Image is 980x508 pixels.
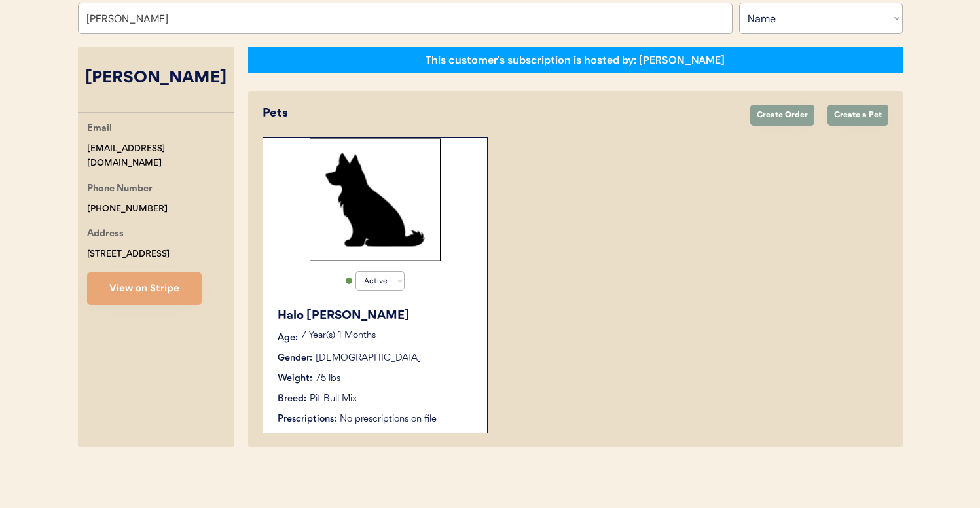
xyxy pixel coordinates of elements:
p: 7 Year(s) 1 Months [301,331,474,340]
div: [DEMOGRAPHIC_DATA] [316,352,421,365]
div: [PHONE_NUMBER] [87,202,168,217]
div: Breed: [278,392,306,406]
div: Age: [278,331,298,345]
button: Create Order [750,105,814,126]
div: Halo [PERSON_NAME] [278,307,474,325]
div: Weight: [278,372,312,386]
div: Phone Number [87,181,153,198]
div: 75 lbs [316,372,340,386]
div: Address [87,227,124,243]
button: View on Stripe [87,272,202,305]
div: Email [87,121,112,137]
img: Rectangle%2029.svg [310,138,441,261]
div: [EMAIL_ADDRESS][DOMAIN_NAME] [87,141,234,172]
div: No prescriptions on file [340,412,474,426]
button: Create a Pet [827,105,888,126]
div: [PERSON_NAME] [78,66,234,91]
div: Pets [263,105,737,122]
div: Pit Bull Mix [310,392,357,406]
div: Prescriptions: [278,412,336,426]
div: This customer's subscription is hosted by: [PERSON_NAME] [426,53,725,67]
input: Search by name [78,3,733,34]
div: Gender: [278,352,312,365]
div: [STREET_ADDRESS] [87,247,170,262]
